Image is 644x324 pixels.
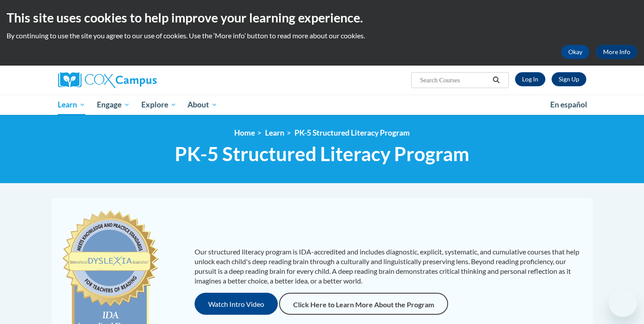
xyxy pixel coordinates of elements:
h2: This site uses cookies to help improve your learning experience. [7,9,637,26]
a: Learn [52,95,92,115]
input: Search Courses [419,75,489,85]
button: Watch Intro Video [195,293,278,315]
a: Click Here to Learn More About the Program [279,293,448,315]
p: Our structured literacy program is IDA-accredited and includes diagnostic, explicit, systematic, ... [195,247,584,286]
a: Log In [515,72,545,86]
span: PK-5 Structured Literacy Program [175,142,469,166]
a: Learn [265,128,284,137]
a: Explore [136,95,182,115]
iframe: Button to launch messaging window [609,289,637,317]
a: PK-5 Structured Literacy Program [294,128,410,137]
span: En español [550,100,587,109]
span: Learn [58,99,85,110]
a: Cox Campus [58,72,225,88]
p: By continuing to use the site you agree to our use of cookies. Use the ‘More info’ button to read... [7,31,637,40]
span: Explore [141,99,177,110]
img: Cox Campus [58,72,157,88]
span: Engage [97,99,130,110]
a: About [182,95,223,115]
a: Home [234,128,255,137]
a: En español [545,96,593,114]
span: About [188,99,217,110]
a: Register [552,72,586,86]
a: Engage [91,95,136,115]
a: More Info [596,45,637,59]
div: Main menu [45,95,600,115]
button: Okay [561,45,589,59]
button: Search [489,75,503,85]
